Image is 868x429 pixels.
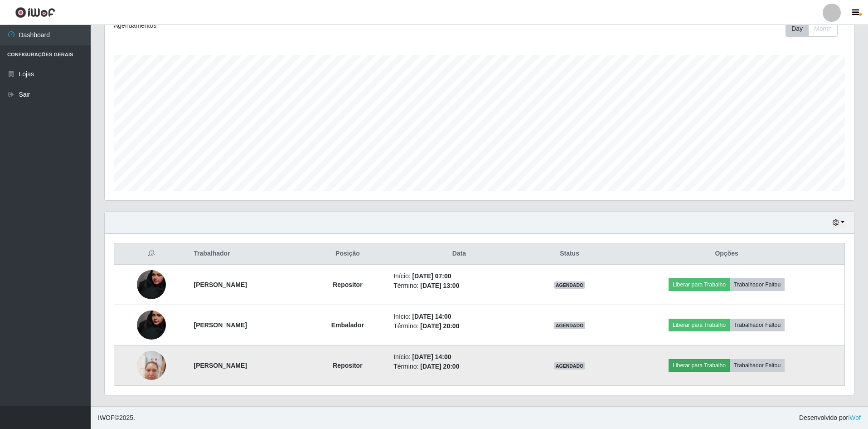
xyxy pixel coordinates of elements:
button: Trabalhador Faltou [730,319,785,331]
button: Trabalhador Faltou [730,278,785,291]
li: Término: [393,321,525,331]
li: Início: [393,352,525,362]
strong: Embalador [331,321,364,329]
img: 1758978755412.jpeg [137,252,166,317]
th: Opções [609,243,844,265]
span: AGENDADO [554,362,586,370]
th: Posição [307,243,388,265]
strong: [PERSON_NAME] [194,281,247,288]
time: [DATE] 20:00 [420,363,459,370]
time: [DATE] 13:00 [420,282,459,289]
th: Trabalhador [188,243,307,265]
button: Trabalhador Faltou [730,359,785,372]
span: Desenvolvido por [799,413,861,423]
span: AGENDADO [554,281,586,289]
button: Liberar para Trabalho [669,359,730,372]
strong: [PERSON_NAME] [194,362,247,369]
img: 1758203147190.jpeg [137,346,166,385]
time: [DATE] 14:00 [412,353,451,360]
strong: [PERSON_NAME] [194,321,247,329]
img: CoreUI Logo [15,7,55,18]
div: Agendamentos [114,21,411,30]
time: [DATE] 14:00 [412,313,451,320]
li: Início: [393,271,525,281]
strong: Repositor [333,362,362,369]
th: Status [530,243,609,265]
div: First group [786,21,838,37]
span: © 2025 . [98,413,135,423]
li: Término: [393,362,525,371]
time: [DATE] 20:00 [420,322,459,330]
span: IWOF [98,414,115,421]
a: iWof [848,414,861,421]
button: Month [808,21,838,37]
li: Término: [393,281,525,291]
button: Day [786,21,809,37]
span: AGENDADO [554,322,586,329]
strong: Repositor [333,281,362,288]
time: [DATE] 07:00 [412,272,451,280]
th: Data [388,243,530,265]
div: Toolbar with button groups [786,21,845,37]
button: Liberar para Trabalho [669,278,730,291]
li: Início: [393,312,525,321]
img: 1758978755412.jpeg [137,293,166,357]
button: Liberar para Trabalho [669,319,730,331]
